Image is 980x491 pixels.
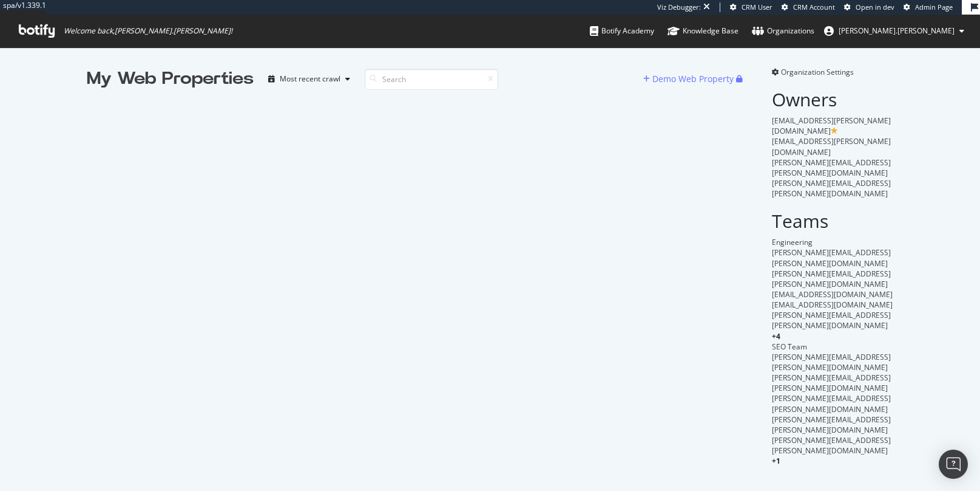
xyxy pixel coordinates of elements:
span: [PERSON_NAME][EMAIL_ADDRESS][PERSON_NAME][DOMAIN_NAME] [772,310,891,331]
h2: Owners [772,89,894,109]
h2: Teams [772,211,894,231]
a: Open in dev [844,2,894,12]
a: CRM User [730,2,772,12]
span: Admin Page [915,2,953,12]
span: [PERSON_NAME][EMAIL_ADDRESS][PERSON_NAME][DOMAIN_NAME] [772,178,891,199]
div: Botify Academy [590,25,654,37]
button: Demo Web Property [643,69,736,89]
span: [PERSON_NAME][EMAIL_ADDRESS][PERSON_NAME][DOMAIN_NAME] [772,157,891,178]
span: ryan.flanagan [839,26,955,36]
a: Admin Page [904,2,953,12]
span: + 4 [772,331,780,342]
span: [PERSON_NAME][EMAIL_ADDRESS][PERSON_NAME][DOMAIN_NAME] [772,269,891,289]
a: Knowledge Base [667,15,738,47]
span: Organization Settings [781,67,854,77]
a: Botify Academy [590,15,654,47]
span: [PERSON_NAME][EMAIL_ADDRESS][PERSON_NAME][DOMAIN_NAME] [772,414,891,435]
div: Demo Web Property [652,73,734,85]
span: [PERSON_NAME][EMAIL_ADDRESS][PERSON_NAME][DOMAIN_NAME] [772,247,891,268]
div: Organizations [752,25,814,37]
input: Search [365,69,498,90]
span: + 1 [772,456,780,466]
span: [EMAIL_ADDRESS][PERSON_NAME][DOMAIN_NAME] [772,136,891,157]
span: [PERSON_NAME][EMAIL_ADDRESS][PERSON_NAME][DOMAIN_NAME] [772,393,891,414]
button: [PERSON_NAME].[PERSON_NAME] [814,21,974,41]
div: Knowledge Base [667,25,738,37]
div: Open Intercom Messenger [939,450,968,479]
button: Most recent crawl [263,69,355,89]
span: [PERSON_NAME][EMAIL_ADDRESS][PERSON_NAME][DOMAIN_NAME] [772,352,891,373]
span: [PERSON_NAME][EMAIL_ADDRESS][PERSON_NAME][DOMAIN_NAME] [772,373,891,393]
span: [EMAIL_ADDRESS][PERSON_NAME][DOMAIN_NAME] [772,115,891,136]
span: [EMAIL_ADDRESS][DOMAIN_NAME] [772,289,893,300]
span: Welcome back, [PERSON_NAME].[PERSON_NAME] ! [64,26,232,36]
div: Engineering [772,237,894,247]
span: [EMAIL_ADDRESS][DOMAIN_NAME] [772,300,893,310]
span: CRM User [742,2,772,12]
div: Viz Debugger: [657,2,701,12]
a: Demo Web Property [643,74,736,84]
span: Open in dev [856,2,894,12]
a: Organizations [752,15,814,47]
div: My Web Properties [87,67,254,91]
span: [PERSON_NAME][EMAIL_ADDRESS][PERSON_NAME][DOMAIN_NAME] [772,435,891,456]
div: SEO Team [772,342,894,352]
div: Most recent crawl [280,75,340,83]
a: CRM Account [782,2,835,12]
span: CRM Account [793,2,835,12]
